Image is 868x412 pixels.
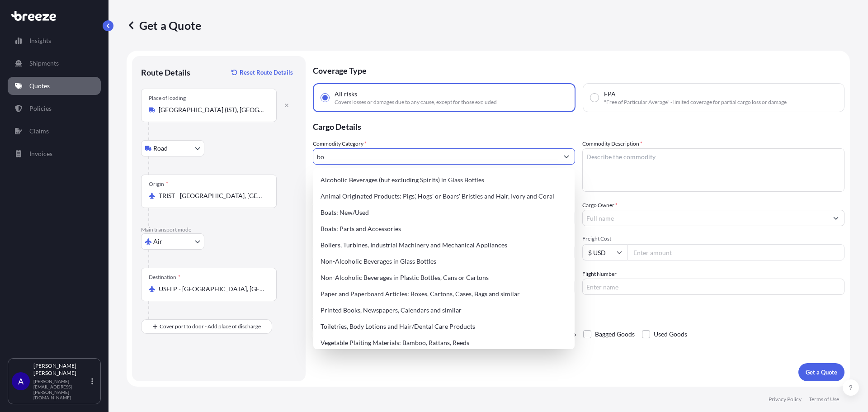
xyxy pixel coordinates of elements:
p: Coverage Type [313,56,844,83]
div: Place of loading [149,95,186,102]
div: Boilers, Turbines, Industrial Machinery and Mechanical Appliances [317,237,571,253]
div: Paper and Paperboard Articles: Boxes, Cartons, Cases, Bags and similar [317,286,571,302]
span: Cover port to door - Add place of discharge [160,322,261,331]
input: Destination [159,284,265,294]
label: Commodity Category [313,139,367,148]
div: Alcoholic Beverages (but excluding Spirits) in Glass Bottles [317,172,571,188]
input: Full name [583,210,828,226]
button: Show suggestions [558,148,575,165]
input: Your internal reference [313,279,575,295]
span: All risks [335,90,357,99]
span: Used Goods [654,327,687,341]
div: Boats: Parts and Accessories [317,221,571,237]
p: Terms of Use [809,396,839,403]
span: Load Type [313,235,340,244]
p: Claims [29,127,49,136]
p: Reset Route Details [240,68,293,77]
p: Policies [29,104,52,113]
p: Quotes [29,81,50,90]
button: Show suggestions [828,210,844,226]
input: Place of loading [159,105,265,114]
div: Non-Alcoholic Beverages in Glass Bottles [317,253,571,270]
input: Origin [159,191,265,200]
div: Animal Originated Products: Pigs', Hogs' or Boars' Bristles and Hair, Ivory and Coral [317,188,571,204]
p: Privacy Policy [769,396,802,403]
p: Special Conditions [313,313,844,320]
div: Boats: New/Used [317,204,571,221]
p: [PERSON_NAME][EMAIL_ADDRESS][PERSON_NAME][DOMAIN_NAME] [33,379,90,400]
input: Enter name [582,279,844,295]
input: Enter amount [627,244,844,260]
span: FPA [604,90,616,99]
p: Shipments [29,59,59,68]
div: Non-Alcoholic Beverages in Plastic Bottles, Cans or Cartons [317,270,571,286]
span: Road [153,144,168,153]
span: Air [153,237,162,246]
div: Vegetable Plaiting Materials: Bamboo, Rattans, Reeds [317,335,571,351]
p: Get a Quote [127,18,201,33]
p: Cargo Details [313,112,844,139]
label: Commodity Description [582,139,642,148]
p: [PERSON_NAME] [PERSON_NAME] [33,362,90,377]
span: Freight Cost [582,235,844,242]
label: Flight Number [582,270,617,279]
button: Select transport [141,140,204,156]
div: Destination [149,274,180,281]
input: Select a commodity type [313,148,558,165]
div: Origin [149,180,168,188]
p: Insights [29,36,51,45]
button: Select transport [141,233,204,250]
p: Route Details [141,67,190,78]
div: Printed Books, Newspapers, Calendars and similar [317,302,571,318]
span: A [18,377,24,386]
div: Toiletries, Body Lotions and Hair/Dental Care Products [317,318,571,335]
span: Covers losses or damages due to any cause, except for those excluded [335,99,497,106]
p: Main transport mode [141,226,297,233]
label: Booking Reference [313,270,358,279]
span: Bagged Goods [595,327,635,341]
p: Get a Quote [806,368,837,377]
span: "Free of Particular Average" - limited coverage for partial cargo loss or damage [604,99,787,106]
p: Invoices [29,149,52,158]
div: Suggestions [317,172,571,351]
label: Cargo Owner [582,201,618,210]
span: Commodity Value [313,201,575,208]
